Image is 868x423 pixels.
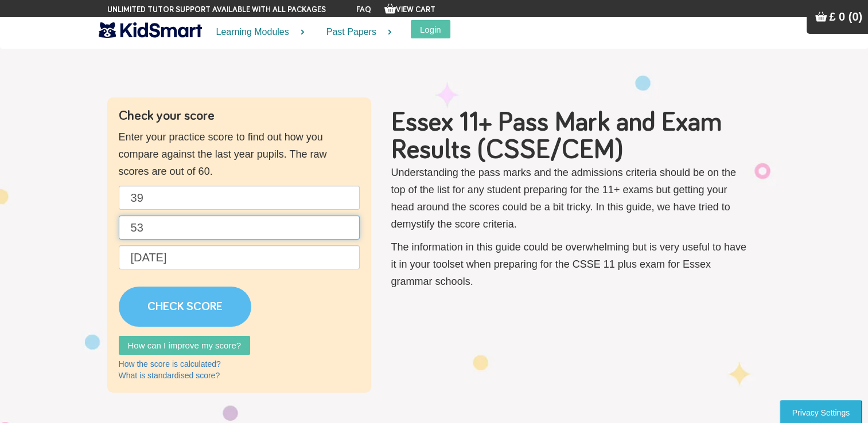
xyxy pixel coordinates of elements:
p: Enter your practice score to find out how you compare against the last year pupils. The raw score... [119,128,360,180]
input: English raw score [119,186,360,210]
a: View Cart [384,6,435,14]
a: How can I improve my score? [119,336,251,355]
input: Maths raw score [119,216,360,240]
span: Unlimited tutor support available with all packages [107,4,326,15]
span: £ 0 (0) [829,10,862,23]
img: KidSmart logo [99,20,202,40]
a: CHECK SCORE [119,287,251,327]
a: Past Papers [312,17,399,48]
a: FAQ [356,6,371,14]
h4: Check your score [119,109,360,123]
p: Understanding the pass marks and the admissions criteria should be on the top of the list for any... [391,164,750,233]
p: The information in this guide could be overwhelming but is very useful to have it in your toolset... [391,238,750,290]
img: Your items in the shopping basket [384,3,396,14]
a: Learning Modules [202,17,312,48]
h1: Essex 11+ Pass Mark and Exam Results (CSSE/CEM) [391,109,750,164]
button: Login [411,20,450,38]
a: What is standardised score? [119,371,220,380]
a: How the score is calculated? [119,359,221,369]
input: Date of birth (d/m/y) e.g. 27/12/2007 [119,245,360,269]
img: Your items in the shopping basket [815,11,827,22]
